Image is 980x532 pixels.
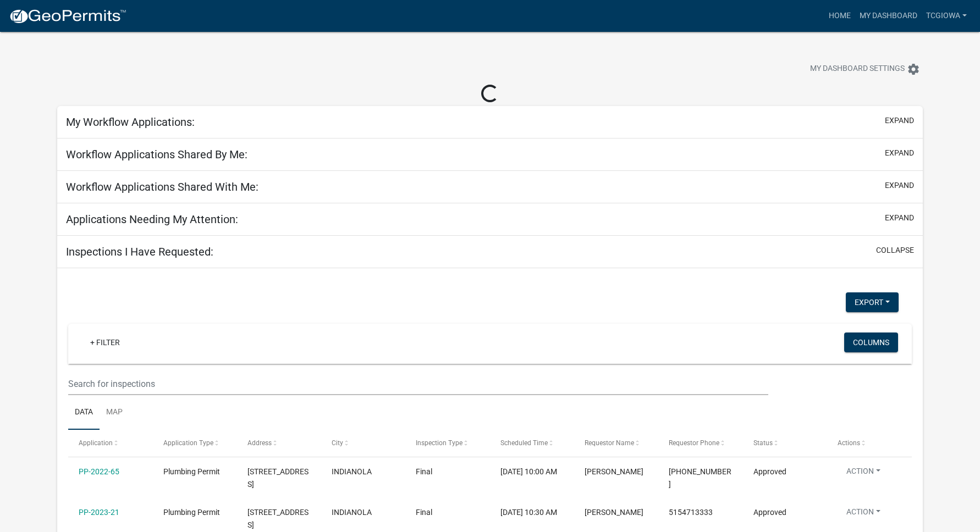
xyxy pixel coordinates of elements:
[855,5,922,26] a: My Dashboard
[405,430,489,456] datatable-header-cell: Inspection Type
[247,439,272,447] span: Address
[669,508,713,517] span: 5154713333
[81,332,129,352] a: + Filter
[801,58,929,80] button: My Dashboard Settingssettings
[68,430,152,456] datatable-header-cell: Application
[100,395,129,430] a: Map
[574,430,658,456] datatable-header-cell: Requestor Name
[500,508,557,517] span: 04/07/2023, 10:30 AM
[838,439,860,447] span: Actions
[585,467,643,476] span: Robin Horsch
[66,180,258,193] h5: Workflow Applications Shared With Me:
[885,212,914,224] button: expand
[332,467,372,476] span: INDIANOLA
[753,439,773,447] span: Status
[163,467,220,476] span: Plumbing Permit
[585,439,634,447] span: Requestor Name
[163,439,213,447] span: Application Type
[585,508,643,517] span: Hanna
[753,467,786,476] span: Approved
[500,467,557,476] span: 12/27/2022, 10:00 AM
[669,467,731,489] span: 515-471-3333
[753,508,786,517] span: Approved
[844,332,898,352] button: Columns
[68,373,768,395] input: Search for inspections
[321,430,405,456] datatable-header-cell: City
[416,467,432,476] span: Final
[79,467,119,476] a: PP-2022-65
[658,430,742,456] datatable-header-cell: Requestor Phone
[824,5,855,26] a: Home
[66,115,195,129] h5: My Workflow Applications:
[490,430,574,456] datatable-header-cell: Scheduled Time
[68,395,100,430] a: Data
[247,508,309,529] span: 301 S SPRUCE ST
[500,439,548,447] span: Scheduled Time
[66,213,238,226] h5: Applications Needing My Attention:
[416,508,432,517] span: Final
[163,508,220,517] span: Plumbing Permit
[838,465,889,481] button: Action
[66,148,247,161] h5: Workflow Applications Shared By Me:
[907,63,920,76] i: settings
[846,292,899,312] button: Export
[885,180,914,191] button: expand
[332,439,343,447] span: City
[237,430,321,456] datatable-header-cell: Address
[79,439,113,447] span: Application
[332,508,372,517] span: INDIANOLA
[876,245,914,256] button: collapse
[810,63,905,76] span: My Dashboard Settings
[885,115,914,126] button: expand
[66,245,213,258] h5: Inspections I Have Requested:
[79,508,119,517] a: PP-2023-21
[247,467,309,489] span: 306 N J ST
[152,430,236,456] datatable-header-cell: Application Type
[838,506,889,522] button: Action
[669,439,719,447] span: Requestor Phone
[416,439,463,447] span: Inspection Type
[742,430,827,456] datatable-header-cell: Status
[827,430,911,456] datatable-header-cell: Actions
[922,5,971,26] a: TcgIowa
[885,147,914,159] button: expand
